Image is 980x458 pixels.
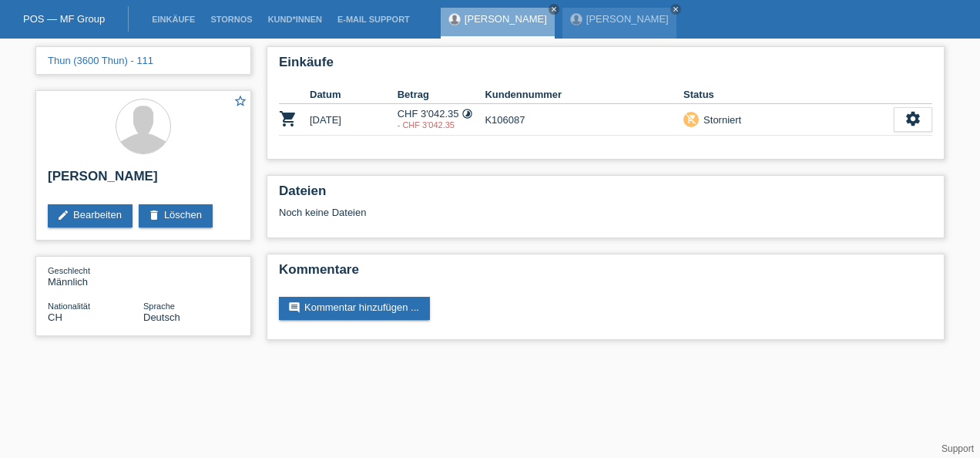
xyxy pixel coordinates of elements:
[48,266,90,275] span: Geschlecht
[941,443,974,454] a: Support
[398,86,485,104] th: Betrag
[670,4,681,15] a: close
[279,184,932,207] h2: Dateien
[279,297,430,320] a: commentKommentar hinzufügen ...
[139,204,213,227] a: deleteLöschen
[904,110,921,127] i: settings
[203,15,260,24] a: Stornos
[672,5,680,13] i: close
[279,55,932,78] h2: Einkäufe
[279,207,750,218] div: Noch keine Dateien
[288,301,300,314] i: comment
[143,301,175,311] span: Sprache
[550,5,558,13] i: close
[683,86,894,104] th: Status
[48,312,62,323] span: Schweiz
[586,13,669,25] a: [PERSON_NAME]
[48,169,239,192] h2: [PERSON_NAME]
[699,112,741,128] div: Storniert
[485,86,683,104] th: Kundennummer
[233,94,247,110] a: star_border
[549,4,559,15] a: close
[143,312,180,323] span: Deutsch
[57,209,69,221] i: edit
[48,204,133,227] a: editBearbeiten
[233,94,247,108] i: star_border
[148,209,160,221] i: delete
[279,262,932,285] h2: Kommentare
[310,104,398,136] td: [DATE]
[686,113,696,124] i: remove_shopping_cart
[465,13,547,25] a: [PERSON_NAME]
[144,15,203,24] a: Einkäufe
[461,108,473,120] i: Fixe Raten (24 Raten)
[485,104,683,136] td: K106087
[48,55,153,66] a: Thun (3600 Thun) - 111
[330,15,418,24] a: E-Mail Support
[48,301,90,311] span: Nationalität
[279,109,297,128] i: POSP00027485
[48,264,143,288] div: Männlich
[23,13,105,25] a: POS — MF Group
[310,86,398,104] th: Datum
[398,104,485,136] td: CHF 3'042.35
[398,120,485,130] div: 19.09.2025 / Kunde nach 2 tagen vom kauf zurückgetreten
[260,15,330,24] a: Kund*innen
